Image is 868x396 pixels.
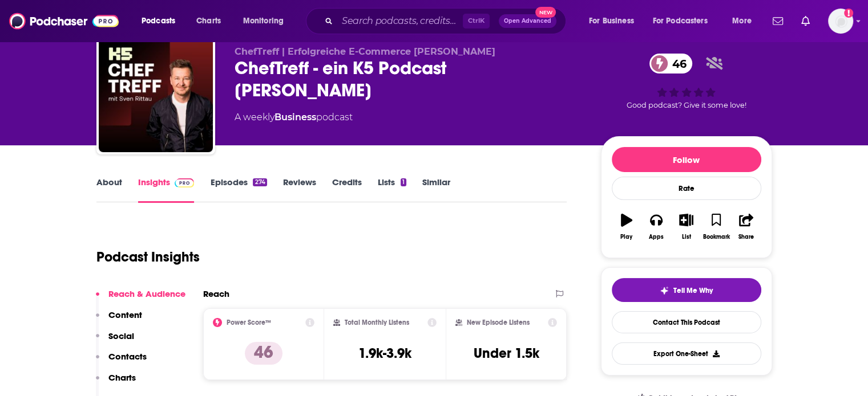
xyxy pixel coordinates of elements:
[589,13,634,29] span: For Business
[612,278,761,302] button: tell me why sparkleTell Me Why
[731,206,761,247] button: Share
[673,286,713,295] span: Tell Me Why
[649,234,664,240] div: Apps
[96,372,136,393] button: Charts
[96,309,142,330] button: Content
[828,9,853,34] span: Logged in as HannahCR
[235,12,298,30] button: open menu
[627,101,746,109] span: Good podcast? Give it some love!
[283,177,316,203] a: Reviews
[235,46,495,57] span: ChefTreff | Erfolgreiche E-Commerce [PERSON_NAME]
[189,12,228,30] a: Charts
[620,234,632,240] div: Play
[99,38,213,152] img: ChefTreff - ein K5 Podcast von Sven Rittau
[96,177,122,203] a: About
[378,177,406,203] a: Lists1
[96,288,185,309] button: Reach & Audience
[108,288,185,299] p: Reach & Audience
[142,13,175,29] span: Podcasts
[108,372,136,383] p: Charts
[227,319,271,326] h2: Power Score™
[474,345,539,362] h3: Under 1.5k
[108,351,147,362] p: Contacts
[422,177,450,203] a: Similar
[96,248,200,266] h1: Podcast Insights
[649,54,692,74] a: 46
[612,342,761,365] button: Export One-Sheet
[108,330,134,341] p: Social
[243,13,284,29] span: Monitoring
[96,330,134,352] button: Social
[653,13,708,29] span: For Podcasters
[467,319,530,326] h2: New Episode Listens
[138,177,195,203] a: InsightsPodchaser Pro
[660,286,669,295] img: tell me why sparkle
[245,342,282,365] p: 46
[738,234,754,240] div: Share
[797,11,814,31] a: Show notifications dropdown
[828,9,853,34] button: Show profile menu
[601,46,772,117] div: 46Good podcast? Give it some love!
[535,7,556,18] span: New
[337,12,463,30] input: Search podcasts, credits, & more...
[661,54,692,74] span: 46
[724,12,766,30] button: open menu
[317,8,577,34] div: Search podcasts, credits, & more...
[358,345,411,362] h3: 1.9k-3.9k
[581,12,648,30] button: open menu
[732,13,752,29] span: More
[463,14,490,28] span: Ctrl K
[612,206,641,247] button: Play
[134,12,190,30] button: open menu
[844,9,853,18] svg: Add a profile image
[703,234,729,240] div: Bookmark
[612,177,761,200] div: Rate
[332,177,362,203] a: Credits
[641,206,671,247] button: Apps
[345,319,409,326] h2: Total Monthly Listens
[612,147,761,172] button: Follow
[401,178,406,186] div: 1
[671,206,701,247] button: List
[9,10,119,32] img: Podchaser - Follow, Share and Rate Podcasts
[504,18,551,24] span: Open Advanced
[235,111,353,124] div: A weekly podcast
[768,11,788,31] a: Show notifications dropdown
[645,12,724,30] button: open menu
[203,288,229,299] h2: Reach
[828,9,853,34] img: User Profile
[210,177,267,203] a: Episodes274
[175,178,195,187] img: Podchaser Pro
[196,13,221,29] span: Charts
[253,178,267,186] div: 274
[96,351,147,372] button: Contacts
[499,14,556,28] button: Open AdvancedNew
[108,309,142,320] p: Content
[274,112,316,123] a: Business
[701,206,731,247] button: Bookmark
[612,311,761,333] a: Contact This Podcast
[682,234,691,240] div: List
